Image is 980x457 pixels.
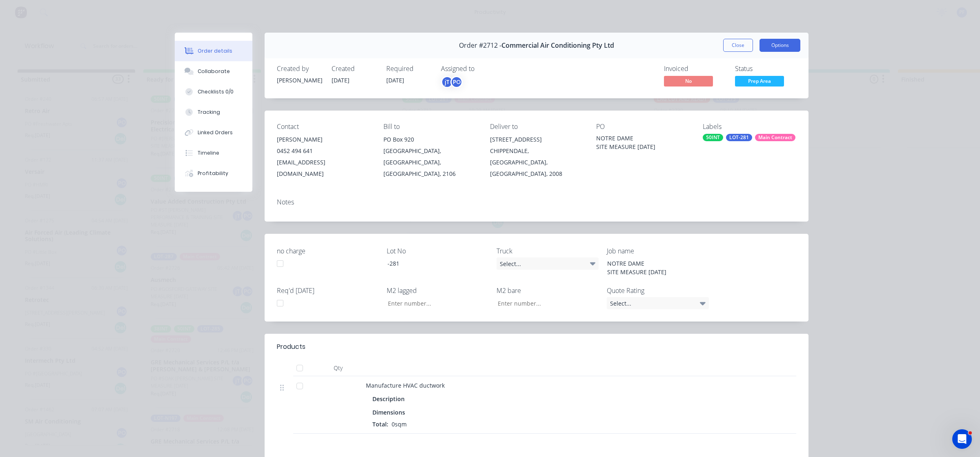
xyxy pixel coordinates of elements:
[387,246,489,256] label: Lot No
[596,123,690,131] div: PO
[735,76,784,88] button: Prep Area
[735,65,796,73] div: Status
[490,145,584,180] div: CHIPPENDALE, [GEOGRAPHIC_DATA], [GEOGRAPHIC_DATA], 2008
[198,68,230,75] div: Collaborate
[497,246,599,256] label: Truck
[381,257,483,269] div: -281
[703,123,796,131] div: Labels
[497,257,599,270] div: Select...
[366,382,445,389] span: Manufacture HVAC ductwork
[175,61,252,82] button: Collaborate
[198,109,220,116] div: Tracking
[383,134,477,145] div: PO Box 920
[383,123,477,131] div: Bill to
[277,198,796,206] div: Notes
[952,429,972,449] iframe: Intercom live chat
[607,297,709,309] div: Select...
[388,420,410,428] span: 0sqm
[372,408,405,417] span: Dimensions
[491,297,599,309] input: Enter number...
[601,257,703,278] div: NOTRE DAME SITE MEASURE [DATE]
[450,76,463,88] div: PO
[175,163,252,184] button: Profitability
[277,145,370,157] div: 0452 494 641
[501,42,614,49] span: Commercial Air Conditioning Pty Ltd
[277,246,379,256] label: no charge
[490,134,584,145] div: [STREET_ADDRESS]
[277,65,322,73] div: Created by
[277,134,370,180] div: [PERSON_NAME]0452 494 641[EMAIL_ADDRESS][DOMAIN_NAME]
[372,420,388,428] span: Total:
[386,65,431,73] div: Required
[383,145,477,180] div: [GEOGRAPHIC_DATA], [GEOGRAPHIC_DATA], [GEOGRAPHIC_DATA], 2106
[703,134,723,141] div: 50INT
[277,286,379,295] label: Req'd [DATE]
[441,65,523,73] div: Assigned to
[198,170,228,177] div: Profitability
[490,123,584,131] div: Deliver to
[277,134,370,145] div: [PERSON_NAME]
[723,39,753,52] button: Close
[198,129,233,136] div: Linked Orders
[490,134,584,180] div: [STREET_ADDRESS]CHIPPENDALE, [GEOGRAPHIC_DATA], [GEOGRAPHIC_DATA], 2008
[387,286,489,295] label: M2 lagged
[198,88,234,95] div: Checklists 0/0
[664,65,725,73] div: Invoiced
[277,342,305,352] div: Products
[175,82,252,102] button: Checklists 0/0
[381,297,489,309] input: Enter number...
[755,134,795,141] div: Main Contract
[607,286,709,295] label: Quote Rating
[497,286,599,295] label: M2 bare
[277,123,370,131] div: Contact
[332,76,350,84] span: [DATE]
[277,76,322,84] div: [PERSON_NAME]
[441,76,453,88] div: jT
[175,143,252,163] button: Timeline
[175,41,252,61] button: Order details
[277,157,370,180] div: [EMAIL_ADDRESS][DOMAIN_NAME]
[198,47,232,55] div: Order details
[386,76,404,84] span: [DATE]
[759,39,800,52] button: Options
[735,76,784,86] span: Prep Area
[175,122,252,143] button: Linked Orders
[372,393,408,405] div: Description
[726,134,752,141] div: LOT-281
[198,149,219,157] div: Timeline
[607,246,709,256] label: Job name
[175,102,252,122] button: Tracking
[332,65,376,73] div: Created
[459,42,501,49] span: Order #2712 -
[383,134,477,180] div: PO Box 920[GEOGRAPHIC_DATA], [GEOGRAPHIC_DATA], [GEOGRAPHIC_DATA], 2106
[441,76,463,88] button: jTPO
[664,76,713,86] span: No
[596,134,690,151] div: NOTRE DAME SITE MEASURE [DATE]
[314,360,363,376] div: Qty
